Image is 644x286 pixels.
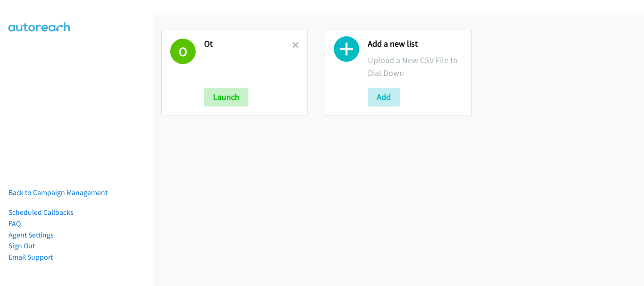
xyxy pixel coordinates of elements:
h2: Ot [204,39,292,49]
a: Sign Out [8,241,35,250]
a: Agent Settings [8,230,54,239]
a: Email Support [8,253,53,261]
a: Scheduled Callbacks [8,208,74,217]
h2: Add a new list [368,39,462,49]
a: Back to Campaign Management [8,188,107,197]
p: Upload a New CSV File to Dial Down [368,54,462,79]
button: Launch [204,88,248,106]
a: FAQ [8,219,21,228]
h1: O [170,39,196,64]
button: Add [368,88,400,106]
